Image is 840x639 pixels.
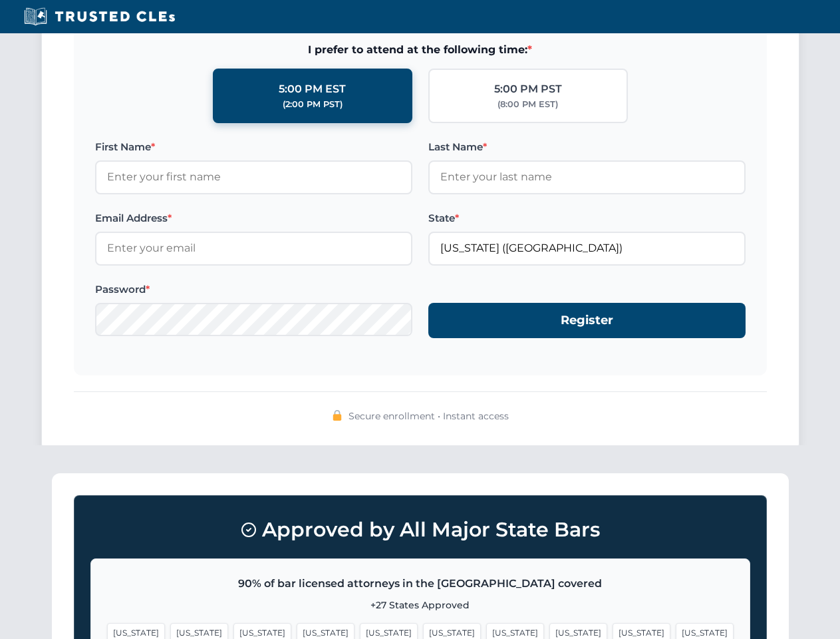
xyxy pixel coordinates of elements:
[279,81,346,98] div: 5:00 PM EST
[95,41,746,59] span: I prefer to attend at the following time:
[428,232,746,265] input: Florida (FL)
[95,232,412,265] input: Enter your email
[20,7,179,27] img: Trusted CLEs
[349,409,509,423] span: Secure enrollment • Instant access
[90,512,750,548] h3: Approved by All Major State Bars
[107,575,734,592] p: 90% of bar licensed attorneys in the [GEOGRAPHIC_DATA] covered
[95,160,412,194] input: Enter your first name
[494,81,562,98] div: 5:00 PM PST
[95,282,412,298] label: Password
[283,98,343,111] div: (2:00 PM PST)
[428,303,746,338] button: Register
[428,139,746,155] label: Last Name
[332,410,343,421] img: 🔒
[107,598,734,612] p: +27 States Approved
[95,210,412,226] label: Email Address
[428,160,746,194] input: Enter your last name
[95,139,412,155] label: First Name
[497,98,558,111] div: (8:00 PM EST)
[428,210,746,226] label: State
